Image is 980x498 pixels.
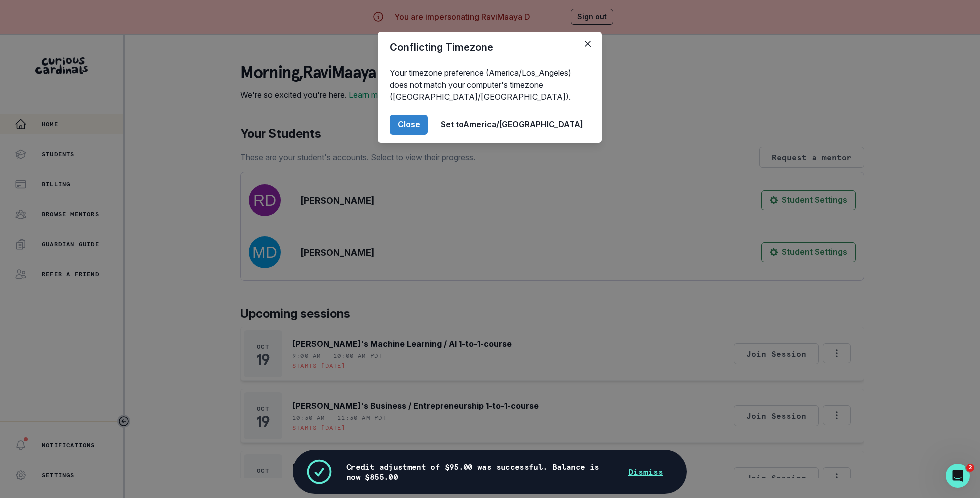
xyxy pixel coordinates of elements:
button: Close [580,36,596,52]
button: Set toAmerica/[GEOGRAPHIC_DATA] [434,115,590,135]
iframe: Intercom live chat [946,464,970,488]
p: Credit adjustment of $95.00 was successful. Balance is now $855.00 [346,462,616,482]
button: Dismiss [616,462,675,482]
span: 2 [966,464,974,472]
header: Conflicting Timezone [378,32,602,63]
div: Your timezone preference (America/Los_Angeles) does not match your computer's timezone ([GEOGRAPH... [378,63,602,107]
button: Close [390,115,428,135]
